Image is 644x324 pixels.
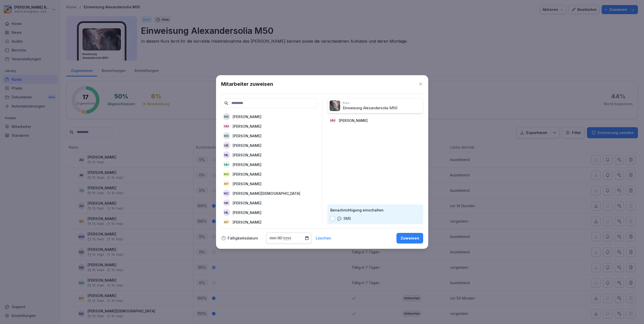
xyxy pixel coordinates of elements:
p: [PERSON_NAME] [233,124,261,129]
div: ME [223,142,230,149]
button: Zuweisen [396,233,423,244]
p: Benachrichtigung einschalten [330,207,420,213]
div: ML [223,209,230,216]
p: [PERSON_NAME] [233,172,261,177]
div: MS [223,113,230,120]
p: [PERSON_NAME] [233,210,261,215]
p: [PERSON_NAME] [233,114,261,119]
p: [PERSON_NAME] [233,181,261,186]
div: MG [223,171,230,178]
p: [PERSON_NAME] [233,152,261,158]
div: MS [223,132,230,139]
p: Einweisung Alexandersolia M50 [343,105,421,111]
p: [PERSON_NAME] [233,133,261,139]
p: Fälligkeitsdatum [228,236,258,240]
div: Zuweisen [400,235,419,241]
div: MT [223,180,230,187]
div: MT [223,219,230,226]
h1: Mitarbeiter zuweisen [221,80,273,88]
div: MM [223,123,230,130]
p: [PERSON_NAME] [233,162,261,167]
div: MC [223,190,230,197]
div: MH [223,161,230,168]
div: MK [223,199,230,206]
div: MM [329,117,336,124]
p: Kurs [343,101,421,105]
p: [PERSON_NAME] [233,143,261,148]
p: SMS [343,216,351,221]
p: [PERSON_NAME] [339,118,368,123]
button: Löschen [316,236,331,240]
p: [PERSON_NAME] [233,200,261,206]
p: [PERSON_NAME][DEMOGRAPHIC_DATA] [233,191,300,196]
p: [PERSON_NAME] [233,220,261,225]
div: ML [223,151,230,158]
